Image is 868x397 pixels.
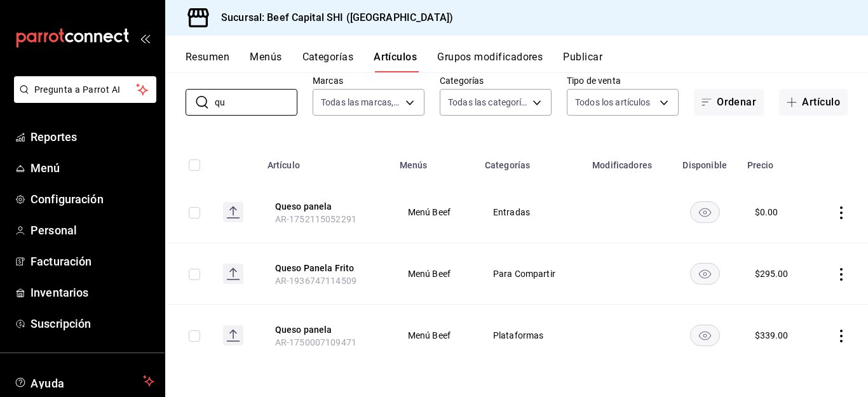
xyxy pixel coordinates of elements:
[186,51,868,72] div: navigation tabs
[31,373,138,389] span: Ayuda
[9,92,156,105] a: Pregunta a Parrot AI
[755,206,778,219] div: $ 0.00
[408,269,461,278] span: Menú Beef
[408,208,461,217] span: Menú Beef
[835,268,848,281] button: actions
[690,201,720,223] button: availability-product
[31,191,154,208] span: Configuración
[755,329,789,342] div: $ 339.00
[313,76,424,85] label: Marcas
[575,96,651,109] span: Todos los artículos
[437,51,543,72] button: Grupos modificadores
[493,331,569,340] span: Plataformas
[140,33,150,43] button: open_drawer_menu
[260,141,392,182] th: Artículo
[493,269,569,278] span: Para Compartir
[302,51,354,72] button: Categorías
[211,10,453,25] h3: Sucursal: Beef Capital SHI ([GEOGRAPHIC_DATA])
[31,315,154,332] span: Suscripción
[374,51,417,72] button: Artículos
[670,141,740,182] th: Disponible
[34,83,137,97] span: Pregunta a Parrot AI
[779,89,848,116] button: Artículo
[275,200,377,213] button: edit-product-location
[275,323,377,336] button: edit-product-location
[31,253,154,270] span: Facturación
[448,96,528,109] span: Todas las categorías, Sin categoría
[567,76,679,85] label: Tipo de venta
[690,325,720,346] button: availability-product
[392,141,477,182] th: Menús
[585,141,670,182] th: Modificadores
[275,214,356,224] span: AR-1752115052291
[250,51,281,72] button: Menús
[31,128,154,145] span: Reportes
[694,89,764,116] button: Ordenar
[186,51,229,72] button: Resumen
[275,276,356,286] span: AR-1936747114509
[835,330,848,342] button: actions
[740,141,813,182] th: Precio
[215,90,297,115] input: Buscar artículo
[275,262,377,274] button: edit-product-location
[690,263,720,285] button: availability-product
[31,222,154,239] span: Personal
[321,96,401,109] span: Todas las marcas, Sin marca
[477,141,585,182] th: Categorías
[563,51,602,72] button: Publicar
[493,208,569,217] span: Entradas
[440,76,552,85] label: Categorías
[835,206,848,219] button: actions
[14,76,156,103] button: Pregunta a Parrot AI
[755,267,789,280] div: $ 295.00
[408,331,461,340] span: Menú Beef
[31,284,154,301] span: Inventarios
[275,337,356,347] span: AR-1750007109471
[31,159,154,177] span: Menú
